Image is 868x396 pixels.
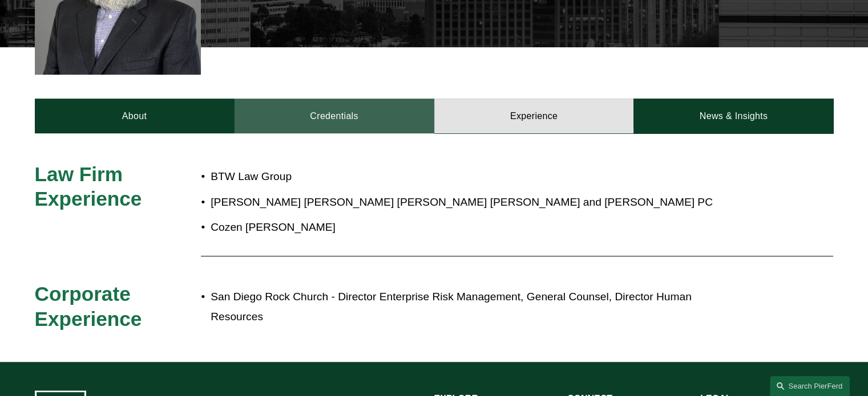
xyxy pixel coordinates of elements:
a: Search this site [770,376,850,396]
a: Credentials [235,99,434,133]
span: Law Firm Experience [35,163,142,210]
p: San Diego Rock Church - Director Enterprise Risk Management, General Counsel, Director Human Reso... [211,287,733,326]
p: Cozen [PERSON_NAME] [211,218,733,238]
a: About [35,99,235,133]
p: BTW Law Group [211,167,733,187]
a: Experience [434,99,634,133]
p: [PERSON_NAME] [PERSON_NAME] [PERSON_NAME] [PERSON_NAME] and [PERSON_NAME] PC [211,193,733,213]
span: Corporate Experience [35,283,142,330]
a: News & Insights [633,99,833,133]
